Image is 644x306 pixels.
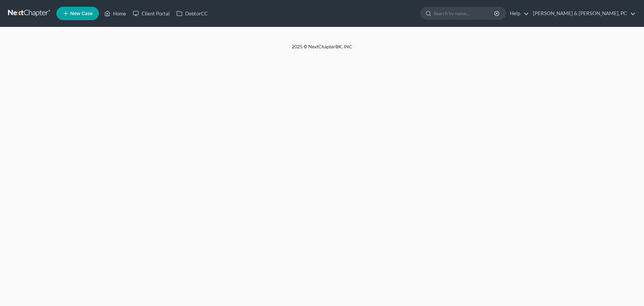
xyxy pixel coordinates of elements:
a: Home [101,7,129,19]
span: New Case [70,11,93,16]
a: Help [506,7,529,19]
a: Client Portal [129,7,173,19]
a: [PERSON_NAME] & [PERSON_NAME], PC [530,7,636,19]
div: 2025 © NextChapterBK, INC [131,43,513,55]
input: Search by name... [434,7,495,19]
a: DebtorCC [173,7,211,19]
